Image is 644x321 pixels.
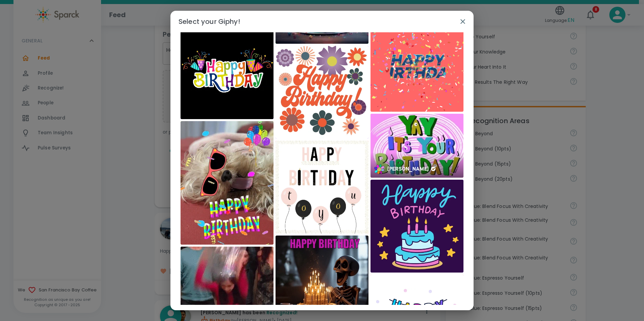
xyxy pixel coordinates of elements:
img: Text gif. The text, "Happy Birthday," written in bright colors on a black background, party horns... [181,26,273,119]
img: Happy Birthday GIF by Heather Roberts [371,180,463,273]
img: Text gif. Four pink and black balloons with a black candle on them float up and down. Text, “Happ... [276,141,368,234]
img: Text gif. against a white background are set the words "happy birthday" in all caps. the words ar... [371,19,463,112]
img: Happy Birthday Dogs GIF by Amy [181,121,273,245]
div: [PERSON_NAME] [387,165,429,173]
img: Text gif. The text, "Happy Birthday!" pulses forward and backward, surrounded by digital illustra... [276,46,368,139]
img: Text gif. A white swirled, neon background flashes with the colorful Text, There are white eyebal... [371,114,463,178]
h2: Select your Giphy! [170,11,474,32]
img: 80h.gif [374,164,385,174]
